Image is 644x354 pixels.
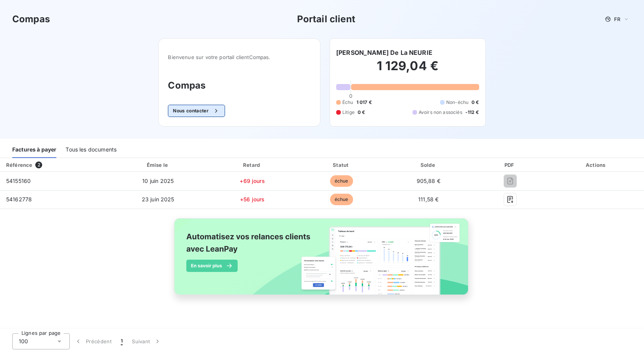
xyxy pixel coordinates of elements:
[6,178,31,184] span: 54155160
[472,99,479,106] span: 0 €
[356,99,372,106] span: 1 017 €
[209,161,296,169] div: Retard
[473,161,547,169] div: PDF
[330,175,353,187] span: échue
[349,93,352,99] span: 0
[387,161,470,169] div: Solde
[167,214,477,308] img: banner
[336,48,432,57] h6: [PERSON_NAME] De La NEURIE
[299,161,384,169] div: Statut
[342,109,355,116] span: Litige
[110,161,205,169] div: Émise le
[446,99,468,106] span: Non-échu
[127,333,166,349] button: Suivant
[6,196,32,203] span: 54162778
[6,162,32,168] div: Référence
[121,338,123,345] span: 1
[168,54,311,60] span: Bienvenue sur votre portail client Compas .
[12,142,56,158] div: Factures à payer
[240,178,264,184] span: +69 jours
[358,109,365,116] span: 0 €
[19,338,28,345] span: 100
[70,333,116,349] button: Précédent
[142,178,174,184] span: 10 juin 2025
[417,178,440,184] span: 905,88 €
[35,161,42,168] span: 2
[116,333,127,349] button: 1
[550,161,642,169] div: Actions
[297,12,355,26] h3: Portail client
[342,99,353,106] span: Échu
[614,16,620,22] span: FR
[419,109,462,116] span: Avoirs non associés
[12,12,50,26] h3: Compas
[168,79,311,92] h3: Compas
[168,105,225,117] button: Nous contacter
[336,58,479,81] h2: 1 129,04 €
[330,194,353,205] span: échue
[465,109,479,116] span: -112 €
[66,142,117,158] div: Tous les documents
[142,196,174,203] span: 23 juin 2025
[418,196,439,203] span: 111,58 €
[240,196,264,203] span: +56 jours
